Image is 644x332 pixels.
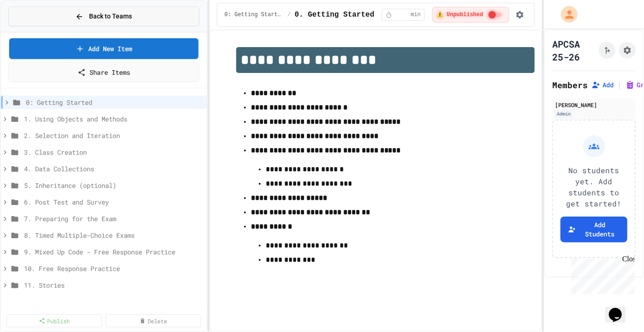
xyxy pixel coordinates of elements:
[555,110,572,118] div: Admin
[411,11,421,18] span: min
[432,7,509,23] div: ⚠️ Students cannot see this content! Click the toggle to publish it and make it visible to your c...
[106,314,201,327] a: Delete
[561,217,627,242] button: Add Students
[591,80,614,90] button: Add
[555,101,633,109] div: [PERSON_NAME]
[24,147,203,157] span: 3. Class Creation
[24,247,203,257] span: 9. Mixed Up Code - Free Response Practice
[6,314,102,327] a: Publish
[24,181,203,190] span: 5. Inheritance (optional)
[24,197,203,207] span: 6. Post Test and Survey
[617,79,622,91] span: |
[599,42,615,59] button: Click to see fork details
[24,214,203,223] span: 7. Preparing for the Exam
[24,164,203,174] span: 4. Data Collections
[605,295,635,323] iframe: chat widget
[4,4,64,59] div: Chat with us now!Close
[619,42,636,59] button: Assignment Settings
[552,37,595,63] h1: APCSA 25-26
[561,165,627,209] p: No students yet. Add students to get started!
[295,9,375,20] span: 0. Getting Started
[436,11,483,18] span: ⚠️ Unpublished
[24,114,203,124] span: 1. Using Objects and Methods
[24,264,203,273] span: 10. Free Response Practice
[8,6,199,26] button: Back to Teams
[24,131,203,140] span: 2. Selection and Iteration
[225,11,284,18] span: 0: Getting Started
[24,280,203,290] span: 11. Stories
[567,255,635,294] iframe: chat widget
[287,11,291,18] span: /
[89,12,132,21] span: Back to Teams
[26,97,203,107] span: 0: Getting Started
[552,78,588,91] h2: Members
[9,38,198,59] a: Add New Item
[8,62,199,82] a: Share Items
[24,230,203,240] span: 8. Timed Multiple-Choice Exams
[551,4,580,25] div: My Account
